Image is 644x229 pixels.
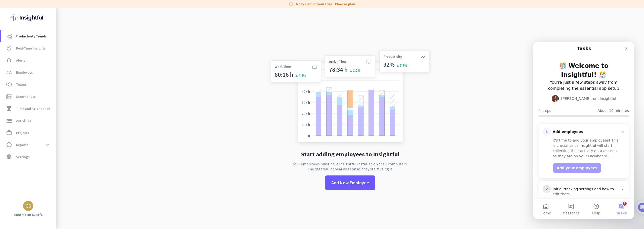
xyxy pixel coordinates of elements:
button: Add New Employee [325,175,375,190]
i: toll [6,81,12,87]
span: Employees [16,69,33,75]
p: Your employees must have Insightful installed on their computers. The data will appear as soon as... [293,161,408,171]
a: groupEmployees [1,66,56,78]
span: Add New Employee [331,179,369,186]
i: av_timer [6,45,12,51]
a: event_noteTime and Attendance [1,103,56,115]
a: notification_importantAlerts [1,54,56,66]
a: perm_mediaScreenshots [1,90,56,103]
span: Productivity Trends [16,33,47,39]
img: Insightful logo [10,8,47,28]
span: Real-Time Insights [16,45,46,51]
a: data_usageReportsexpand_more [1,139,56,151]
a: settingsSettings [1,151,56,163]
a: menu-itemProductivity Trends [1,30,56,42]
span: Settings [16,154,30,160]
i: perm_media [6,94,12,100]
a: av_timerReal-Time Insights [1,42,56,54]
span: Screenshots [16,94,36,100]
iframe: Intercom live chat [533,42,634,219]
span: Time and Attendance [16,106,50,112]
span: Teams [16,81,27,87]
span: Projects [16,130,29,136]
span: Activities [16,118,31,124]
i: notification_important [6,57,12,63]
i: settings [6,154,12,160]
h2: Start adding employees to Insightful [301,151,399,157]
a: storageActivities [1,115,56,127]
i: work_outline [6,130,12,136]
i: label [289,2,294,7]
span: Reports [16,142,28,148]
button: expand_more [43,140,52,149]
span: Alerts [16,57,25,63]
div: C6 [25,203,31,208]
i: storage [6,118,12,124]
i: data_usage [6,142,12,148]
a: work_outlineProjects [1,127,56,139]
i: event_note [6,106,12,112]
img: menu-item [7,34,12,38]
a: tollTeams [1,78,56,90]
a: Choose plan [335,2,355,7]
img: no-search-results [267,47,433,147]
i: group [6,69,12,75]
